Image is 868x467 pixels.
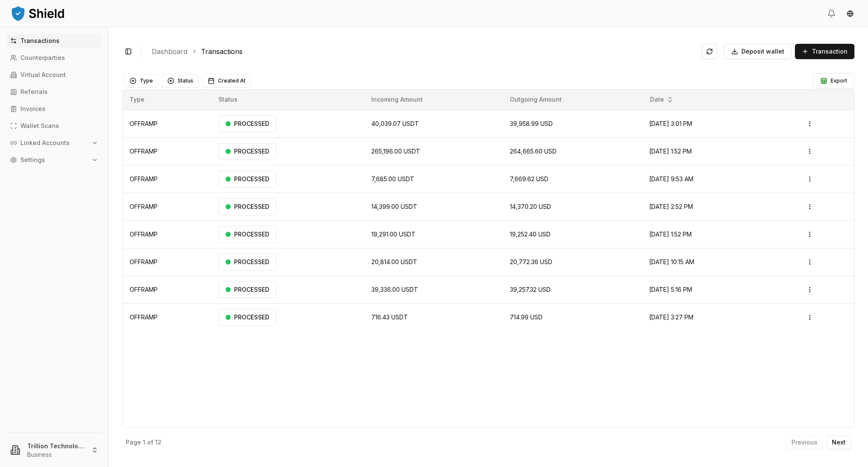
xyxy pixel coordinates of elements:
[371,175,414,182] span: 7,685.00 USDT
[218,226,277,243] div: PROCESSED
[649,203,693,210] span: [DATE] 2:52 PM
[123,221,212,248] td: OFFRAMP
[123,138,212,165] td: OFFRAMP
[795,44,854,59] button: Transaction
[649,148,692,155] span: [DATE] 1:52 PM
[371,148,420,155] span: 265,196.00 USDT
[647,93,677,106] button: Date
[7,68,102,82] a: Virtual Account
[218,198,277,215] div: PROCESSED
[152,46,187,57] a: Dashboard
[510,120,553,127] span: 39,958.99 USD
[510,203,551,210] span: 14,370.20 USD
[649,286,692,293] span: [DATE] 5:16 PM
[371,258,417,265] span: 20,814.00 USDT
[724,44,792,59] button: Deposit wallet
[20,123,59,129] p: Wallet Scans
[510,148,557,155] span: 264,665.60 USD
[371,286,418,293] span: 39,336.00 USDT
[20,55,65,61] p: Counterparties
[813,73,854,88] button: Export
[20,38,59,44] p: Transactions
[503,90,642,110] th: Outgoing Amount
[123,165,212,193] td: OFFRAMP
[510,313,543,321] span: 714.99 USD
[20,157,45,163] p: Settings
[7,102,102,116] a: Invoices
[218,171,277,188] div: PROCESSED
[510,258,552,265] span: 20,772.36 USD
[7,119,102,133] a: Wallet Scans
[365,90,503,110] th: Incoming Amount
[123,110,212,138] td: OFFRAMP
[218,143,277,160] div: PROCESSED
[123,193,212,221] td: OFFRAMP
[649,258,694,265] span: [DATE] 10:15 AM
[826,436,851,449] button: Next
[649,231,692,238] span: [DATE] 1:52 PM
[832,439,845,445] p: Next
[649,175,693,182] span: [DATE] 9:53 AM
[202,74,251,88] button: Created At
[218,77,246,84] span: Created At
[7,85,102,99] a: Referrals
[20,140,70,146] p: Linked Accounts
[371,313,408,321] span: 716.43 USDT
[10,5,65,22] img: ShieldPay Logo
[147,439,153,445] p: of
[162,74,199,88] button: Status
[812,47,848,56] span: Transaction
[510,175,549,182] span: 7,669.62 USD
[741,47,784,56] span: Deposit wallet
[124,74,158,88] button: Type
[123,276,212,304] td: OFFRAMP
[7,51,102,65] a: Counterparties
[218,281,277,298] div: PROCESSED
[218,309,277,326] div: PROCESSED
[212,90,365,110] th: Status
[510,231,551,238] span: 19,252.40 USD
[123,90,212,110] th: Type
[7,34,102,48] a: Transactions
[7,153,102,167] button: Settings
[123,248,212,276] td: OFFRAMP
[20,89,48,95] p: Referrals
[371,120,419,127] span: 40,039.07 USDT
[155,439,161,445] p: 12
[218,253,277,271] div: PROCESSED
[371,203,417,210] span: 14,399.00 USDT
[218,115,277,132] div: PROCESSED
[3,436,105,464] button: Trillion Technologies and Trading LLCBusiness
[201,46,243,57] a: Transactions
[143,439,145,445] p: 1
[27,450,85,459] p: Business
[126,439,141,445] p: Page
[27,441,85,450] p: Trillion Technologies and Trading LLC
[7,136,102,150] button: Linked Accounts
[649,313,693,321] span: [DATE] 3:27 PM
[152,46,695,57] nav: breadcrumb
[371,231,416,238] span: 19,291.00 USDT
[20,72,66,78] p: Virtual Account
[123,304,212,331] td: OFFRAMP
[20,106,45,112] p: Invoices
[649,120,692,127] span: [DATE] 3:01 PM
[510,286,551,293] span: 39,257.32 USD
